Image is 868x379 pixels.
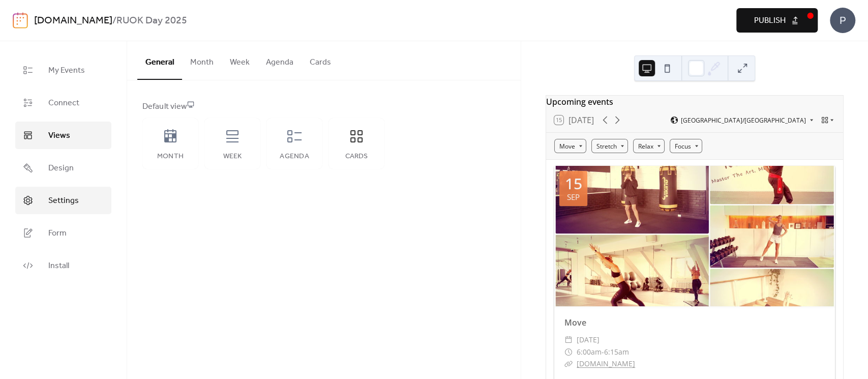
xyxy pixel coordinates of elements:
b: RUOK Day 2025 [116,11,187,31]
span: [GEOGRAPHIC_DATA]/[GEOGRAPHIC_DATA] [681,117,806,123]
div: P [830,8,855,33]
a: Form [15,219,111,247]
span: Design [48,162,74,174]
button: Month [182,41,222,79]
span: Views [48,130,70,142]
div: ​ [564,358,573,370]
span: Settings [48,195,79,207]
a: Views [15,122,111,149]
span: - [602,346,604,358]
a: Settings [15,187,111,214]
div: Default view [142,101,503,113]
div: Month [153,153,188,161]
a: Connect [15,89,111,116]
a: My Events [15,56,111,84]
a: Move [564,317,586,328]
div: ​ [564,346,573,358]
span: Install [48,260,69,272]
span: [DATE] [577,334,600,346]
span: My Events [48,65,85,77]
div: Upcoming events [546,96,843,108]
button: Publish [736,8,818,33]
div: Sep [567,193,580,201]
a: [DOMAIN_NAME] [34,11,112,31]
a: Design [15,154,111,182]
button: Cards [302,41,339,79]
span: 6:15am [604,346,629,358]
button: General [137,41,182,80]
span: Publish [754,15,786,27]
div: Cards [339,153,374,161]
a: [DOMAIN_NAME] [577,359,635,368]
span: 6:00am [577,346,602,358]
span: Form [48,227,67,240]
span: Connect [48,97,79,109]
button: Week [222,41,258,79]
button: Agenda [258,41,302,79]
img: logo [13,12,28,28]
div: 15 [565,176,582,191]
div: Week [215,153,250,161]
div: Agenda [277,153,312,161]
a: Install [15,252,111,279]
div: ​ [564,334,573,346]
b: / [112,11,116,31]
